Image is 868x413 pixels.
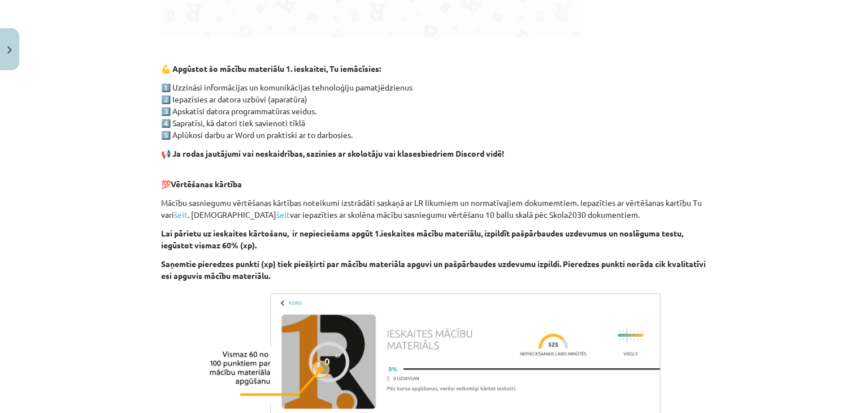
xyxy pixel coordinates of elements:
b: Lai pārietu uz ieskaites kārtošanu, ir nepieciešams apgūt 1.ieskaites mācību materiālu, izpildīt ... [161,228,683,250]
b: Saņemtie pieredzes punkti (xp) tiek piešķirti par mācību materiāla apguvi un pašpārbaudes uzdevum... [161,259,706,281]
p: 💯 [161,166,707,190]
p: Mācību sasniegumu vērtēšanas kārtības noteikumi izstrādāti saskaņā ar LR likumiem un normatīvajie... [161,197,707,221]
img: icon-close-lesson-0947bae3869378f0d4975bcd49f059093ad1ed9edebbc8119c70593378902aed.svg [7,46,12,54]
a: šeit [276,209,290,220]
p: 1️⃣ Uzzināsi informācijas un komunikācijas tehnoloģiju pamatjēdzienus 2️⃣ Iepazīsies ar datora uz... [161,81,707,141]
strong: 📢 Ja rodas jautājumi vai neskaidrības, sazinies ar skolotāju vai klasesbiedriem Discord vidē! [161,148,504,158]
a: šeit [174,209,188,220]
strong: 💪 Apgūstot šo mācību materiālu 1. ieskaitei, Tu iemācīsies: [161,63,381,74]
b: Vērtēšanas kārtība [171,179,242,189]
